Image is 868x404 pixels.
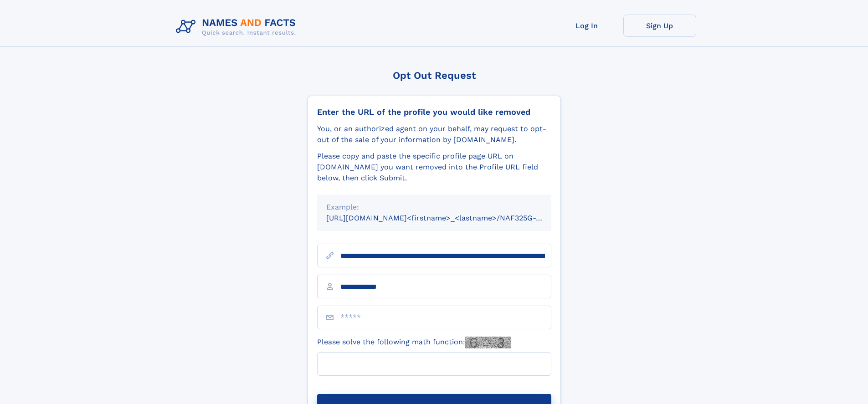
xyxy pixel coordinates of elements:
div: Example: [326,202,542,213]
small: [URL][DOMAIN_NAME]<firstname>_<lastname>/NAF325G-xxxxxxxx [326,214,569,222]
div: Please copy and paste the specific profile page URL on [DOMAIN_NAME] you want removed into the Pr... [317,151,551,184]
div: Opt Out Request [308,70,561,81]
a: Log In [550,15,623,37]
div: Enter the URL of the profile you would like removed [317,107,551,117]
a: Sign Up [623,15,696,37]
label: Please solve the following math function: [317,337,511,348]
img: Logo Names and Facts [172,15,303,39]
div: You, or an authorized agent on your behalf, may request to opt-out of the sale of your informatio... [317,123,551,145]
